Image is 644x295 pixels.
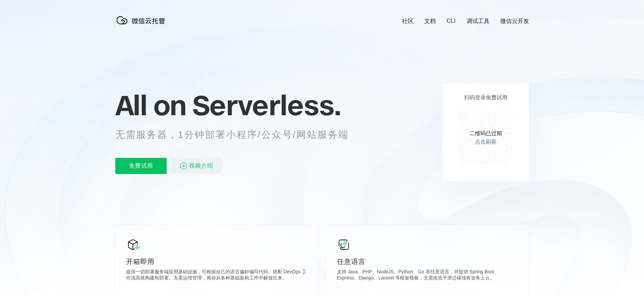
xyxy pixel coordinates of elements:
[115,128,361,142] p: 无需服务器，1分钟部署小程序/公众号/网站服务端
[464,94,507,101] p: 扫码登录免费试用
[470,130,502,137] p: 二维码已过期
[115,22,169,28] a: 微信云托管
[189,158,213,174] span: 视频介绍
[126,257,307,266] p: 开箱即用
[180,162,188,170] img: video_play.svg
[337,269,518,282] p: 支持 Java、PHP、NodeJS、Python、Go 等任意语言，并提供 Spring Boot、Express、Django、Laravel 等框架模板，无需改造平滑迁移现有业务上云。
[475,139,497,146] a: 点击刷新
[126,269,307,282] p: 提供一切部署服务端应用基础设施，可根据自己的语言偏好编写代码，搭配 DevOps 工作流高效构建和部署。无需运维管理，将你从各种基础架构工作中解放出来。
[500,17,529,25] a: 微信云开发
[467,17,490,25] a: 调试工具
[447,18,455,24] a: CLI
[115,158,167,174] p: 免费试用
[337,257,518,266] p: 任意语言
[115,14,169,27] img: 微信云托管
[424,17,436,25] a: 文档
[402,17,413,25] a: 社区
[192,88,341,122] span: Serverless.
[115,88,186,122] span: All on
